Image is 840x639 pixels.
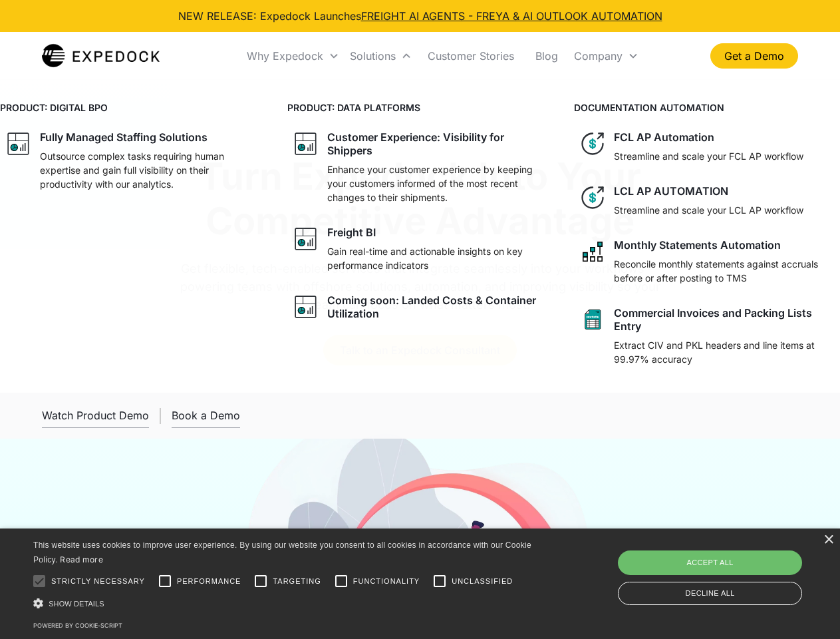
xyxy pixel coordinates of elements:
[614,203,803,217] p: Streamline and scale your LCL AP workflow
[614,130,714,144] div: FCL AP Automation
[614,306,835,333] div: Commercial Invoices and Packing Lists Entry
[710,43,798,69] a: Get a Demo
[350,49,396,63] div: Solutions
[417,33,525,79] a: Customer Stories
[287,220,553,278] a: graph iconFreight BIGain real-time and actionable insights on key performance indicators
[579,130,606,157] img: dollar icon
[614,257,835,285] p: Reconcile monthly statements against accruals before or after posting to TMS
[172,409,240,422] div: Book a Demo
[40,130,208,144] div: Fully Managed Staffing Solutions
[327,244,548,272] p: Gain real-time and actionable insights on key performance indicators
[42,403,149,428] a: open lightbox
[241,33,345,79] div: Why Expedock
[574,49,623,63] div: Company
[452,576,513,587] span: Unclassified
[247,49,323,63] div: Why Expedock
[579,306,606,333] img: sheet icon
[33,540,531,565] span: This website uses cookies to improve user experience. By using our website you consent to all coo...
[574,233,840,290] a: network like iconMonthly Statements AutomationReconcile monthly statements against accruals befor...
[273,576,321,587] span: Targeting
[619,495,840,639] iframe: Chat Widget
[327,226,376,239] div: Freight BI
[177,576,241,587] span: Performance
[614,338,835,366] p: Extract CIV and PKL headers and line items at 99.97% accuracy
[614,184,728,198] div: LCL AP AUTOMATION
[614,238,781,252] div: Monthly Statements Automation
[42,43,160,69] img: Expedock Logo
[327,294,548,320] div: Coming soon: Landed Costs & Container Utilization
[574,301,840,371] a: sheet iconCommercial Invoices and Packing Lists EntryExtract CIV and PKL headers and line items a...
[42,409,149,422] div: Watch Product Demo
[287,125,553,210] a: graph iconCustomer Experience: Visibility for ShippersEnhance your customer experience by keeping...
[345,33,417,79] div: Solutions
[5,130,32,157] img: graph icon
[353,576,420,587] span: Functionality
[49,600,104,608] span: Show details
[293,294,319,320] img: graph icon
[293,130,319,157] img: graph icon
[42,43,160,69] a: home
[574,125,840,168] a: dollar iconFCL AP AutomationStreamline and scale your FCL AP workflow
[579,238,606,265] img: network like icon
[579,184,606,211] img: dollar icon
[574,179,840,222] a: dollar iconLCL AP AUTOMATIONStreamline and scale your LCL AP workflow
[574,101,840,114] h4: DOCUMENTATION AUTOMATION
[33,596,536,610] div: Show details
[361,9,662,23] a: FREIGHT AI AGENTS - FREYA & AI OUTLOOK AUTOMATION
[287,288,553,325] a: graph iconComing soon: Landed Costs & Container Utilization
[293,226,319,252] img: graph icon
[525,33,569,79] a: Blog
[287,101,553,114] h4: PRODUCT: DATA PLATFORMS
[327,130,548,157] div: Customer Experience: Visibility for Shippers
[178,8,662,24] div: NEW RELEASE: Expedock Launches
[40,149,261,191] p: Outsource complex tasks requiring human expertise and gain full visibility on their productivity ...
[172,403,240,428] a: Book a Demo
[327,162,548,204] p: Enhance your customer experience by keeping your customers informed of the most recent changes to...
[60,554,103,564] a: Read more
[51,576,145,587] span: Strictly necessary
[33,622,122,629] a: Powered by cookie-script
[569,33,644,79] div: Company
[614,149,803,163] p: Streamline and scale your FCL AP workflow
